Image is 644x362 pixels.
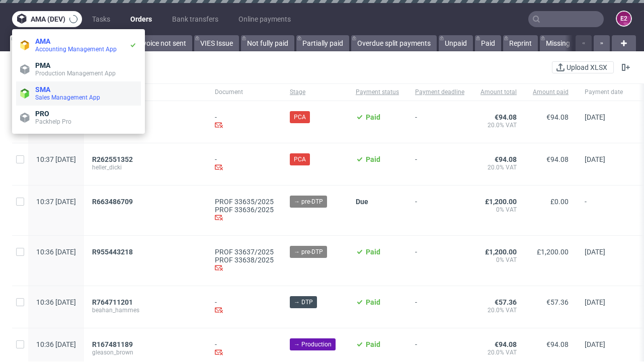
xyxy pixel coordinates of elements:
span: [DATE] [585,155,605,163]
span: Paid [366,248,380,256]
div: - [215,298,274,316]
a: Overdue split payments [351,35,437,51]
figcaption: e2 [617,12,631,26]
span: Due [356,198,368,206]
span: PMA [35,61,50,69]
span: 20.0% VAT [480,306,517,314]
span: Packhelp Pro [35,118,71,125]
span: R955443218 [92,248,133,256]
a: Reprint [503,35,538,51]
span: 10:36 [DATE] [36,298,76,306]
a: PROPackhelp Pro [16,106,141,130]
a: Missing invoice [540,35,599,51]
span: - [415,113,464,131]
span: £1,200.00 [485,198,517,206]
span: Amount total [480,88,517,97]
span: Paid [366,298,380,306]
span: €94.08 [546,155,569,163]
a: Tasks [86,11,116,27]
span: 20.0% VAT [480,121,517,129]
span: - [415,248,464,274]
span: €94.08 [495,155,517,163]
span: Payment date [585,88,623,97]
span: AMA [35,37,50,45]
div: - [215,155,274,173]
a: R663486709 [92,198,135,206]
span: 0% VAT [480,206,517,214]
a: Orders [124,11,158,27]
span: - [415,198,464,223]
span: £1,200.00 [537,248,569,256]
span: €57.36 [495,298,517,306]
span: [DATE] [585,340,605,348]
span: PCA [294,113,306,122]
span: - [415,340,464,358]
span: £1,200.00 [485,248,517,256]
a: SMASales Management App [16,81,141,106]
span: Stage [290,88,340,97]
span: 10:36 [DATE] [36,340,76,348]
span: → pre-DTP [294,247,323,256]
span: 10:37 [DATE] [36,198,76,206]
span: 20.0% VAT [480,163,517,171]
span: Upload XLSX [565,64,609,71]
span: jacobs_llc [92,121,199,129]
a: Partially paid [296,35,349,51]
span: Accounting Management App [35,46,117,53]
a: R764711201 [92,298,135,306]
span: Paid [366,340,380,348]
a: PROF 33637/2025 [215,248,274,256]
a: Online payments [232,11,297,27]
span: 20.0% VAT [480,348,517,356]
a: PROF 33636/2025 [215,206,274,214]
a: Bank transfers [166,11,224,27]
span: → pre-DTP [294,197,323,206]
a: Paid [475,35,501,51]
span: - [415,155,464,173]
span: 10:37 [DATE] [36,155,76,163]
span: €94.08 [495,113,517,121]
a: PMAProduction Management App [16,57,141,81]
span: 10:36 [DATE] [36,248,76,256]
span: R663486709 [92,198,133,206]
span: Order ID [92,88,199,97]
span: PRO [35,110,49,118]
button: Upload XLSX [552,61,614,73]
a: R262551352 [92,155,135,163]
span: [DATE] [585,298,605,306]
span: Amount paid [533,88,569,97]
span: gleason_brown [92,348,199,356]
span: → Production [294,340,332,349]
span: Payment deadline [415,88,464,97]
span: PCA [294,155,306,164]
a: All [10,35,39,51]
a: PROF 33635/2025 [215,198,274,206]
span: Production Management App [35,70,116,77]
a: VIES Issue [194,35,239,51]
a: R167481189 [92,340,135,348]
span: 0% VAT [480,256,517,264]
span: Sales Management App [35,94,100,101]
span: beahan_hammes [92,306,199,314]
a: PROF 33638/2025 [215,256,274,264]
button: ama (dev) [12,11,82,27]
span: → DTP [294,298,313,307]
span: Paid [366,113,380,121]
span: Paid [366,155,380,163]
span: €94.08 [546,340,569,348]
span: heller_dicki [92,163,199,171]
span: Document [215,88,274,97]
a: Not fully paid [241,35,294,51]
a: Invoice not sent [131,35,192,51]
span: £0.00 [550,198,569,206]
span: [DATE] [585,248,605,256]
span: Payment status [356,88,399,97]
a: R955443218 [92,248,135,256]
span: SMA [35,85,50,94]
div: - [215,340,274,358]
span: €94.08 [546,113,569,121]
div: - [215,113,274,131]
span: R262551352 [92,155,133,163]
span: ama (dev) [31,16,65,23]
span: [DATE] [585,113,605,121]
